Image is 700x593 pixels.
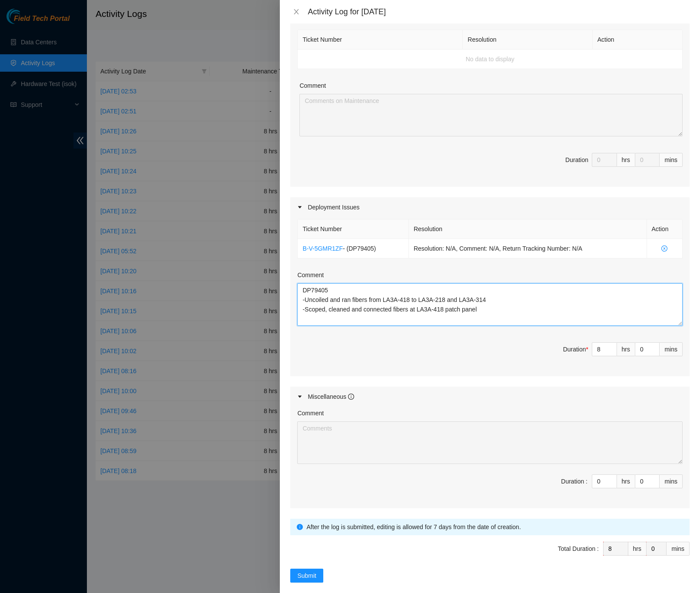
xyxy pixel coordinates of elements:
[306,522,683,532] div: After the log is submitted, editing is allowed for 7 days from the date of creation.
[290,569,323,583] button: Submit
[297,571,316,580] span: Submit
[563,345,588,354] div: Duration
[348,394,354,400] span: info-circle
[297,283,683,326] textarea: Comment
[290,197,690,217] div: Deployment Issues
[617,474,635,488] div: hrs
[302,245,343,252] a: B-V-5GMR1ZF
[647,219,683,239] th: Action
[308,7,690,17] div: Activity Log for [DATE]
[290,387,690,407] div: Miscellaneous info-circle
[298,50,683,69] td: No data to display
[299,81,326,90] label: Comment
[561,477,587,486] div: Duration :
[660,153,683,167] div: mins
[409,239,647,258] td: Resolution: N/A, Comment: N/A, Return Tracking Number: N/A
[652,245,677,252] span: close-circle
[409,219,647,239] th: Resolution
[593,30,683,50] th: Action
[298,30,463,50] th: Ticket Number
[565,155,588,165] div: Duration
[628,542,647,556] div: hrs
[297,421,683,464] textarea: Comment
[343,245,376,252] span: - ( DP79405 )
[290,8,302,16] button: Close
[617,342,635,356] div: hrs
[463,30,592,50] th: Resolution
[558,544,599,553] div: Total Duration :
[299,94,683,136] textarea: Comment
[297,394,302,399] span: caret-right
[297,408,324,418] label: Comment
[293,8,300,15] span: close
[667,542,690,556] div: mins
[660,342,683,356] div: mins
[297,205,302,210] span: caret-right
[660,474,683,488] div: mins
[617,153,635,167] div: hrs
[308,392,354,401] div: Miscellaneous
[297,270,324,280] label: Comment
[297,524,303,530] span: info-circle
[298,219,408,239] th: Ticket Number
